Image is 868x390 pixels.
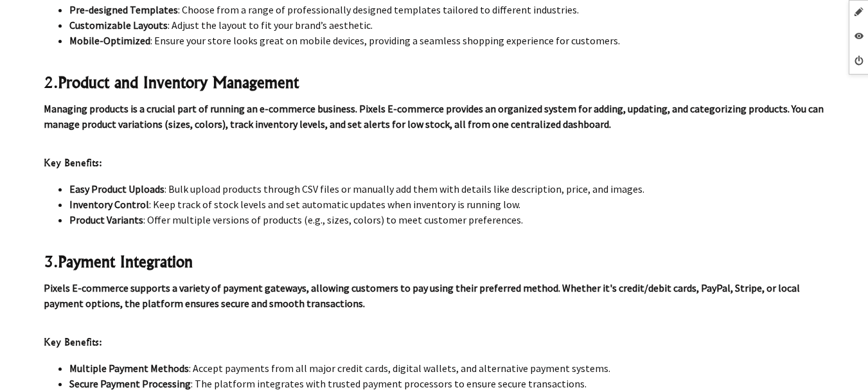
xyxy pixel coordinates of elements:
li: : Adjust the layout to fit your brand’s aesthetic. [69,17,825,33]
strong: Payment Integration [58,252,193,271]
strong: Mobile-Optimized [69,34,150,47]
h4: Key Benefits: [44,334,825,350]
strong: Customizable Layouts [69,19,168,31]
strong: Pre-designed Templates [69,3,178,16]
strong: Multiple Payment Methods [69,362,189,375]
li: : Ensure your store looks great on mobile devices, providing a seamless shopping experience for c... [69,33,825,48]
strong: Managing products is a crucial part of running an e-commerce business. Pixels E-commerce provides... [44,102,824,130]
strong: Product Variants [69,213,143,226]
strong: Pixels E-commerce supports a variety of payment gateways, allowing customers to pay using their p... [44,281,800,310]
strong: Easy Product Uploads [69,182,164,195]
li: : Accept payments from all major credit cards, digital wallets, and alternative payment systems. [69,360,825,376]
strong: Secure Payment Processing [69,377,191,390]
li: : Bulk upload products through CSV files or manually add them with details like description, pric... [69,181,825,197]
strong: Inventory Control [69,198,149,211]
li: : Offer multiple versions of products (e.g., sizes, colors) to meet customer preferences. [69,212,825,227]
h3: 2. [44,72,825,93]
li: : Choose from a range of professionally designed templates tailored to different industries. [69,2,825,17]
h4: Key Benefits: [44,155,825,171]
strong: Product and Inventory Management [58,73,299,92]
h3: 3. [44,251,825,272]
li: : Keep track of stock levels and set automatic updates when inventory is running low. [69,197,825,212]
